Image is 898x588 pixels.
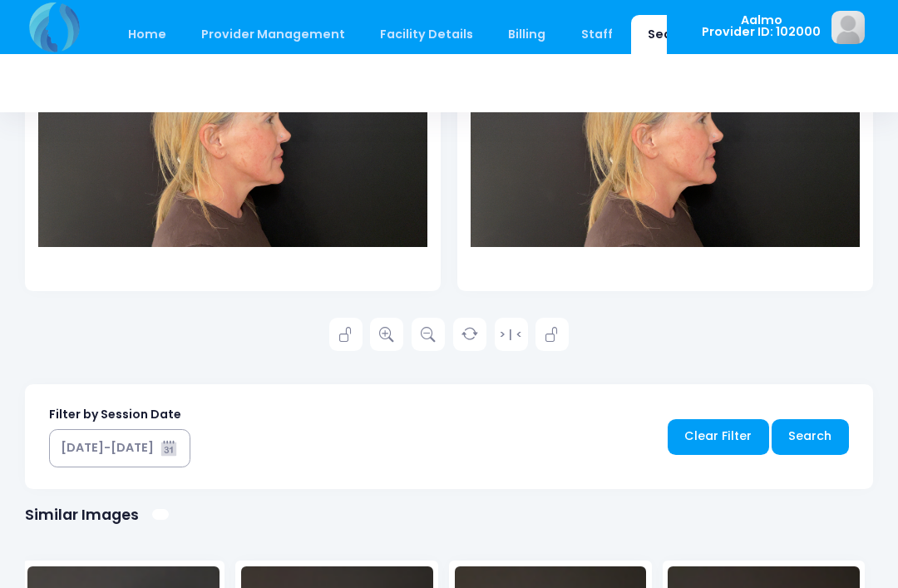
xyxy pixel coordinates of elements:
img: image [831,11,865,44]
a: Home [111,15,182,54]
a: Staff [565,15,629,54]
label: Filter by Session Date [49,406,181,423]
h1: Similar Images [25,506,139,523]
a: Search [631,15,708,54]
a: Clear Filter [668,419,769,455]
a: > | < [495,318,528,351]
a: Billing [492,15,562,54]
span: Aalmo Provider ID: 102000 [702,14,821,38]
a: Search [772,419,849,455]
a: Provider Management [185,15,361,54]
img: compare-img2 [471,28,860,247]
div: [DATE]-[DATE] [61,439,154,457]
a: Facility Details [364,15,490,54]
img: compare-img1 [38,28,427,247]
